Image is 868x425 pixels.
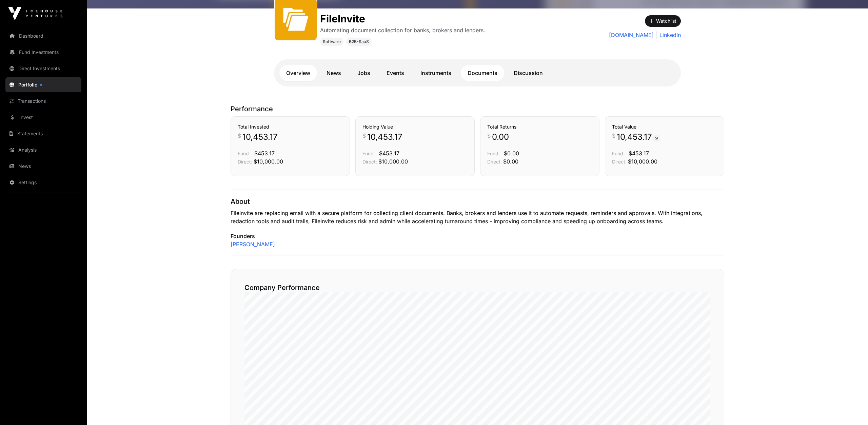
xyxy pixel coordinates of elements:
span: $0.00 [504,150,519,157]
span: Fund: [362,151,375,156]
span: $453.17 [629,150,649,157]
img: fileinvite-favicon.png [277,1,314,38]
p: FileInvite are replacing email with a secure platform for collecting client documents. Banks, bro... [231,209,724,225]
p: About [231,197,724,206]
span: 0.00 [492,132,509,142]
span: 10,453.17 [367,132,402,142]
span: $10,000.00 [628,158,657,165]
a: News [5,159,81,174]
a: Instruments [414,65,458,81]
span: Direct: [238,159,252,165]
span: B2B-SaaS [349,39,369,44]
p: Performance [231,104,724,114]
span: $10,000.00 [254,158,283,165]
h3: Holding Value [362,123,468,130]
span: Direct: [362,159,377,165]
a: Analysis [5,142,81,157]
span: Direct: [487,159,502,165]
a: Direct Investments [5,61,81,76]
a: Overview [279,65,317,81]
p: Automating document collection for banks, brokers and lenders. [320,26,485,34]
span: Fund: [612,151,625,156]
iframe: Chat Widget [834,392,868,425]
a: [DOMAIN_NAME] [609,31,654,39]
a: Statements [5,126,81,141]
img: Icehouse Ventures Logo [8,7,62,20]
span: $10,000.00 [378,158,408,165]
a: [PERSON_NAME] [231,240,275,248]
a: Discussion [507,65,550,81]
h2: Company Performance [244,283,710,292]
span: $ [238,132,241,140]
h3: Total Value [612,123,717,130]
p: Founders [231,232,724,240]
span: Fund: [238,151,250,156]
span: Direct: [612,159,627,165]
h1: FileInvite [320,13,485,25]
a: LinkedIn [656,31,681,39]
a: Invest [5,110,81,125]
a: Jobs [351,65,377,81]
a: Documents [461,65,504,81]
span: $ [487,132,491,140]
button: Watchlist [645,15,681,27]
span: Software [323,39,341,44]
span: $0.00 [503,158,518,165]
span: $ [612,132,615,140]
a: News [320,65,348,81]
nav: Tabs [279,65,675,81]
a: Transactions [5,94,81,109]
span: Fund: [487,151,500,156]
span: $ [362,132,366,140]
a: Settings [5,175,81,190]
span: 10,453.17 [617,132,660,142]
h3: Total Returns [487,123,592,130]
a: Events [380,65,411,81]
span: $453.17 [254,150,275,157]
h3: Total Invested [238,123,343,130]
a: Portfolio [5,77,81,92]
span: 10,453.17 [242,132,278,142]
a: Fund Investments [5,45,81,60]
span: $453.17 [379,150,399,157]
a: Dashboard [5,28,81,43]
